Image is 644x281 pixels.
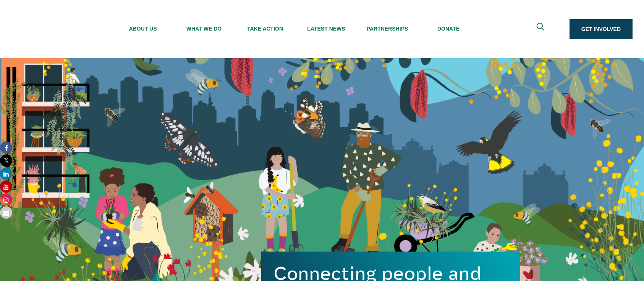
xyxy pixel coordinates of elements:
[173,26,235,32] span: What We Do
[532,20,550,38] button: Expand search box Close search box
[173,6,235,52] li: What We Do
[235,6,296,52] li: Take Action
[357,26,418,32] span: Partnerships
[235,26,296,32] span: Take Action
[112,26,173,32] span: About Us
[536,23,546,36] span: Expand search box
[296,26,357,32] span: Latest News
[112,6,173,52] li: About Us
[570,19,633,39] a: Get Involved
[418,26,479,32] span: Donate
